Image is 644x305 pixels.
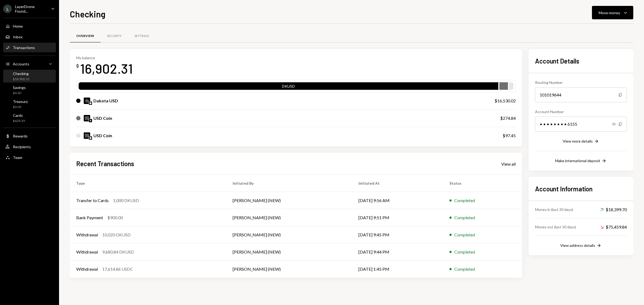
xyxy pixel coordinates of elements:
div: 10,020 DKUSD [102,232,131,238]
h2: Recent Transactions [76,159,134,168]
a: Transactions [3,43,56,52]
a: View all [501,161,516,167]
td: [DATE] 9:45 PM [352,226,443,243]
div: Rewards [13,134,28,138]
div: View more details [563,139,593,143]
div: Money out (last 30 days) [535,224,576,230]
div: DKUSD [79,83,498,91]
div: $900.00 [107,214,123,221]
h1: Checking [70,9,105,19]
a: Home [3,21,56,31]
div: USD Coin [93,115,112,121]
td: [PERSON_NAME] (NEW) [226,261,352,278]
img: ethereum-mainnet [89,119,92,122]
img: DKUSD [84,98,90,104]
div: Make international deposit [555,158,600,163]
div: Bank Payment [76,214,103,221]
div: 1,000 DKUSD [113,197,139,204]
h2: Account Details [535,57,627,65]
a: Rewards [3,131,56,141]
div: USD Coin [93,132,112,139]
div: LayerDrone Found... [15,4,47,13]
button: Move money [592,6,633,19]
div: $0.00 [13,91,26,95]
button: View more details [563,139,599,144]
div: Settings [134,34,149,38]
div: Treasury [13,99,28,104]
div: L [3,5,12,13]
img: base-mainnet [89,136,92,140]
td: [PERSON_NAME] (NEW) [226,209,352,226]
div: $628.39 [13,119,25,123]
a: Settings [128,29,155,43]
div: View address details [560,243,595,248]
div: Completed [454,232,475,238]
div: Completed [454,214,475,221]
div: $274.84 [500,115,516,121]
div: 101019644 [535,87,627,102]
div: 16,902.31 [80,60,133,77]
div: Routing Number [535,80,627,85]
a: Checking$16,902.31 [3,70,56,83]
div: Completed [454,197,475,204]
div: Completed [454,249,475,255]
div: Inbox [13,35,23,39]
div: Transactions [13,45,35,50]
div: Account Number [535,109,627,114]
img: USDC [84,115,90,121]
a: Recipients [3,142,56,151]
td: [PERSON_NAME] (NEW) [226,192,352,209]
div: Security [107,34,122,38]
a: Inbox [3,32,56,42]
div: Savings [13,85,26,90]
div: Money in (last 30 days) [535,207,573,212]
h2: Account Information [535,184,627,193]
div: Transfer to Cards [76,197,109,204]
div: Withdrawal [76,249,98,255]
div: Checking [13,71,30,76]
td: [PERSON_NAME] (NEW) [226,243,352,261]
td: [PERSON_NAME] (NEW) [226,226,352,243]
a: Treasury$0.00 [3,98,56,110]
div: Move money [599,10,620,16]
td: [DATE] 9:44 PM [352,243,443,261]
td: [DATE] 9:56 AM [352,192,443,209]
div: Home [13,24,23,28]
button: Make international deposit [555,158,607,164]
a: Overview [70,29,101,43]
div: $75,459.84 [600,224,627,230]
div: Dakota USD [93,98,118,104]
th: Initiated By [226,175,352,192]
div: 9,680.84 DKUSD [102,249,134,255]
div: Overview [76,34,94,38]
div: • • • • • • • • 6155 [535,117,627,132]
th: Status [443,175,522,192]
button: View address details [560,243,602,249]
a: Cards$628.39 [3,111,56,124]
td: [DATE] 1:45 PM [352,261,443,278]
a: Savings$0.00 [3,84,56,96]
div: $ [76,63,79,69]
div: Completed [454,266,475,272]
div: Accounts [13,62,29,66]
td: [DATE] 9:51 PM [352,209,443,226]
a: Team [3,152,56,162]
th: Type [70,175,226,192]
div: $18,399.70 [600,206,627,213]
div: Cards [13,113,25,118]
img: USDC [84,132,90,139]
div: $0.00 [13,105,28,109]
div: Team [13,155,22,160]
div: $16,902.31 [13,77,30,81]
div: Withdrawal [76,232,98,238]
a: Accounts [3,59,56,69]
div: $16,530.02 [495,98,516,104]
div: $97.45 [503,132,516,139]
th: Initiated At [352,175,443,192]
img: base-mainnet [89,102,92,105]
div: 17,614.86 USDC [102,266,133,272]
div: My balance [76,55,133,60]
div: Recipients [13,144,31,149]
div: Withdrawal [76,266,98,272]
